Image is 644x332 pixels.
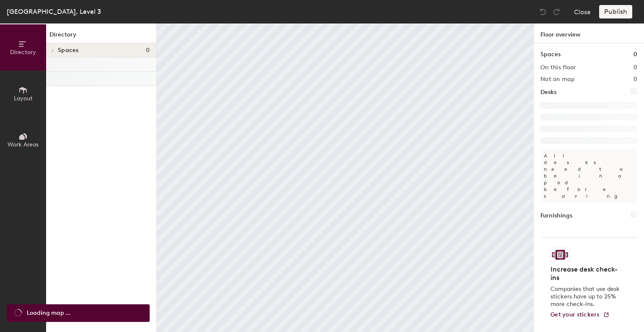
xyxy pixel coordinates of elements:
[10,49,36,56] span: Directory
[551,285,622,308] p: Companies that use desk stickers have up to 25% more check-ins.
[540,64,576,71] h2: On this floor
[551,248,570,262] img: Sticker logo
[540,211,572,220] h1: Furnishings
[8,141,39,148] span: Work Areas
[46,30,156,43] h1: Directory
[551,265,622,282] h4: Increase desk check-ins
[540,88,556,97] h1: Desks
[7,6,101,17] div: [GEOGRAPHIC_DATA], Level 3
[27,308,70,318] span: Loading map ...
[146,47,150,54] span: 0
[540,76,574,83] h2: Not on map
[634,50,637,59] h1: 0
[157,24,533,332] canvas: Map
[539,8,547,16] img: Undo
[540,50,561,59] h1: Spaces
[58,47,79,54] span: Spaces
[634,76,637,83] h2: 0
[551,311,610,319] a: Get your stickers
[552,8,561,16] img: Redo
[14,95,33,102] span: Layout
[551,311,600,318] span: Get your stickers
[574,5,591,18] button: Close
[534,24,644,43] h1: Floor overview
[634,64,637,71] h2: 0
[540,149,637,203] p: All desks need to be in a pod before saving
